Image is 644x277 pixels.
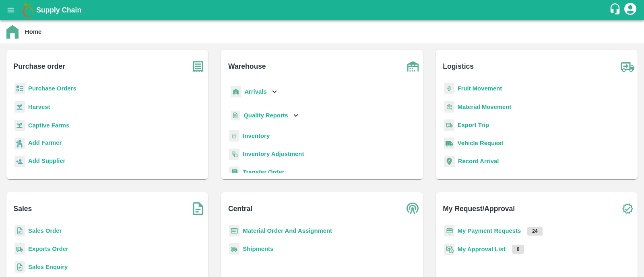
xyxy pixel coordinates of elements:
[243,151,304,157] a: Inventory Adjustment
[14,225,25,237] img: sales
[444,225,454,237] img: payment
[458,158,499,164] a: Record Arrival
[458,140,504,146] a: Vehicle Request
[444,119,454,131] img: delivery
[28,264,68,270] a: Sales Enquiry
[231,111,240,121] img: qualityReport
[443,203,515,214] b: My Request/Approval
[28,85,76,92] a: Purchase Orders
[28,246,68,252] a: Exports Order
[403,199,423,219] img: central
[229,166,239,178] img: whTransfer
[14,83,25,94] img: reciept
[188,56,208,76] img: purchase
[512,245,524,254] p: 0
[36,6,81,14] b: Supply Chain
[229,148,239,160] img: inventory
[28,140,62,146] b: Add Farmer
[14,203,32,214] b: Sales
[14,119,25,131] img: harvest
[6,25,19,39] img: home
[14,243,25,255] img: shipments
[14,101,25,113] img: harvest
[243,133,270,139] a: Inventory
[229,83,279,101] div: Arrivals
[2,1,20,19] button: open drawer
[458,85,502,92] a: Fruit Movement
[458,246,506,252] a: My Approval List
[458,122,489,128] a: Export Trip
[14,138,25,150] img: farmer
[403,56,423,76] img: warehouse
[458,228,521,234] a: My Payment Requests
[458,104,512,110] a: Material Movement
[28,104,50,110] a: Harvest
[188,199,208,219] img: soSales
[609,3,623,17] div: customer-support
[243,228,332,234] a: Material Order And Assignment
[28,158,65,164] b: Add Supplier
[444,101,454,113] img: material
[14,61,65,72] b: Purchase order
[444,83,454,94] img: fruit
[14,156,25,168] img: supplier
[623,2,638,18] div: account of current user
[244,112,288,119] b: Quality Reports
[617,56,638,76] img: truck
[444,137,454,149] img: vehicle
[228,203,252,214] b: Central
[243,169,284,175] a: Transfer Order
[14,261,25,273] img: sales
[28,122,69,129] a: Captive Farms
[443,61,474,72] b: Logistics
[244,88,266,95] b: Arrivals
[617,199,638,219] img: check
[231,86,241,98] img: whArrival
[228,61,266,72] b: Warehouse
[527,227,542,236] p: 24
[229,107,300,124] div: Quality Reports
[36,4,609,16] a: Supply Chain
[229,225,239,237] img: centralMaterial
[25,29,41,35] b: Home
[28,156,65,167] a: Add Supplier
[28,228,62,234] a: Sales Order
[28,138,62,149] a: Add Farmer
[229,130,239,142] img: whInventory
[229,243,239,255] img: shipments
[243,246,273,252] a: Shipments
[20,2,36,18] img: logo
[444,243,454,255] img: approval
[444,156,455,167] img: recordArrival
